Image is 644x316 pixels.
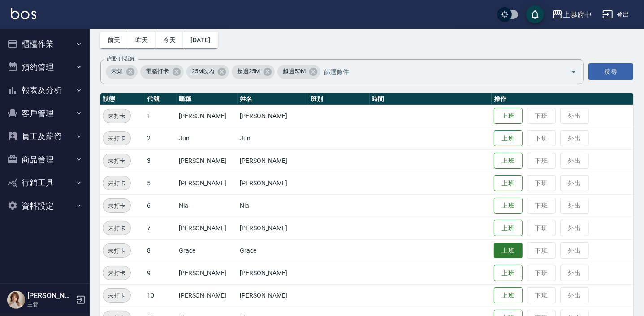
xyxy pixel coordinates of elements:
td: Nia [238,194,308,217]
td: 9 [145,262,177,284]
td: [PERSON_NAME] [238,105,308,127]
button: 上班 [494,130,523,147]
div: 25M以內 [186,65,229,79]
td: [PERSON_NAME] [177,217,238,239]
th: 暱稱 [177,93,238,105]
img: Logo [11,8,36,19]
td: [PERSON_NAME] [177,284,238,307]
td: [PERSON_NAME] [177,172,238,194]
button: [DATE] [183,32,217,48]
td: [PERSON_NAME] [238,172,308,194]
button: 上班 [494,243,523,259]
button: save [526,5,544,23]
p: 主管 [27,300,73,308]
button: 上班 [494,265,523,281]
div: 電腦打卡 [140,65,184,79]
button: 上班 [494,197,523,214]
span: 未打卡 [103,246,130,255]
span: 未打卡 [103,179,130,188]
th: 姓名 [238,93,308,105]
td: Jun [238,127,308,149]
button: 上班 [494,153,523,169]
button: Open [566,65,581,79]
img: Person [7,291,25,309]
td: [PERSON_NAME] [238,217,308,239]
button: 搜尋 [588,63,633,80]
th: 代號 [145,93,177,105]
button: 今天 [156,32,184,48]
button: 客戶管理 [4,102,86,125]
td: [PERSON_NAME] [177,262,238,284]
td: [PERSON_NAME] [238,284,308,307]
td: Grace [238,239,308,262]
div: 上越府中 [563,9,592,20]
h5: [PERSON_NAME] [27,291,73,300]
div: 超過50M [277,65,320,79]
td: 3 [145,149,177,172]
span: 未打卡 [103,291,130,300]
button: 資料設定 [4,194,86,218]
button: 商品管理 [4,148,86,171]
td: [PERSON_NAME] [238,262,308,284]
span: 未打卡 [103,201,130,211]
th: 狀態 [100,93,145,105]
td: 10 [145,284,177,307]
button: 員工及薪資 [4,125,86,148]
button: 上班 [494,175,523,192]
button: 上班 [494,287,523,304]
button: 行銷工具 [4,171,86,194]
button: 預約管理 [4,56,86,79]
span: 未知 [106,67,128,76]
span: 未打卡 [103,111,130,121]
input: 篩選條件 [322,64,555,79]
td: [PERSON_NAME] [177,105,238,127]
span: 未打卡 [103,156,130,166]
td: 2 [145,127,177,149]
span: 電腦打卡 [140,67,174,76]
button: 登出 [599,6,633,23]
button: 上班 [494,220,523,237]
td: 8 [145,239,177,262]
button: 昨天 [128,32,156,48]
div: 未知 [106,65,138,79]
span: 未打卡 [103,268,130,278]
button: 報表及分析 [4,79,86,102]
span: 未打卡 [103,134,130,143]
button: 上越府中 [549,5,595,24]
td: 5 [145,172,177,194]
td: 1 [145,105,177,127]
button: 櫃檯作業 [4,32,86,56]
th: 操作 [492,93,633,105]
th: 時間 [370,93,492,105]
td: 6 [145,194,177,217]
td: 7 [145,217,177,239]
span: 25M以內 [186,67,220,76]
button: 上班 [494,108,523,124]
td: [PERSON_NAME] [177,149,238,172]
td: Jun [177,127,238,149]
span: 超過25M [232,67,265,76]
span: 未打卡 [103,224,130,233]
button: 前天 [100,32,128,48]
label: 篩選打卡記錄 [107,55,135,62]
th: 班別 [308,93,369,105]
td: Grace [177,239,238,262]
div: 超過25M [232,65,275,79]
td: Nia [177,194,238,217]
span: 超過50M [277,67,311,76]
td: [PERSON_NAME] [238,149,308,172]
